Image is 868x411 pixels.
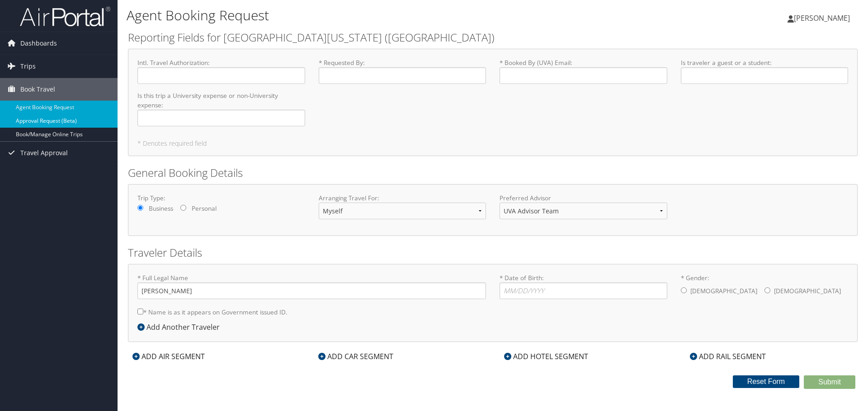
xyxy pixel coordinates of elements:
span: Dashboards [20,32,57,55]
img: airportal-logo.png [20,6,110,27]
label: * Date of Birth: [500,273,667,299]
input: * Gender:[DEMOGRAPHIC_DATA][DEMOGRAPHIC_DATA] [764,287,770,293]
label: Trip Type: [137,194,305,203]
input: Intl. Travel Authorization: [137,67,305,84]
input: * Booked By (UVA) Email: [500,67,667,84]
label: * Gender: [681,273,849,300]
div: ADD RAIL SEGMENT [685,351,770,362]
label: * Name is as it appears on Government issued ID. [137,304,288,320]
label: * Requested By : [319,58,486,84]
label: Personal [192,204,217,213]
label: * Booked By (UVA) Email : [500,58,667,84]
h5: * Denotes required field [137,140,848,147]
label: Is traveler a guest or a student : [681,58,849,84]
input: * Gender:[DEMOGRAPHIC_DATA][DEMOGRAPHIC_DATA] [681,287,687,293]
label: * Full Legal Name [137,273,486,299]
label: Preferred Advisor [500,194,667,203]
label: [DEMOGRAPHIC_DATA] [690,282,757,300]
input: * Full Legal Name [137,282,486,299]
a: [PERSON_NAME] [788,5,859,32]
label: Is this trip a University expense or non-University expense : [137,91,305,126]
label: Arranging Travel For: [319,194,486,203]
span: Trips [20,55,36,78]
label: Intl. Travel Authorization : [137,58,305,84]
input: Is traveler a guest or a student: [681,67,849,84]
h2: Traveler Details [128,245,858,260]
div: ADD AIR SEGMENT [128,351,209,362]
h2: General Booking Details [128,165,858,180]
button: Reset Form [733,375,800,388]
span: [PERSON_NAME] [794,13,850,23]
div: Add Another Traveler [137,322,224,332]
button: Submit [804,375,855,389]
div: ADD HOTEL SEGMENT [500,351,593,362]
input: * Name is as it appears on Government issued ID. [137,309,143,314]
label: [DEMOGRAPHIC_DATA] [774,282,841,300]
input: * Requested By: [319,67,486,84]
div: ADD CAR SEGMENT [314,351,398,362]
h2: Reporting Fields for [GEOGRAPHIC_DATA][US_STATE] ([GEOGRAPHIC_DATA]) [128,30,858,45]
h1: Agent Booking Request [127,6,615,25]
span: Book Travel [20,78,55,101]
span: Travel Approval [20,142,68,164]
label: Business [149,204,173,213]
input: Is this trip a University expense or non-University expense: [137,110,305,126]
input: * Date of Birth: [500,282,667,299]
